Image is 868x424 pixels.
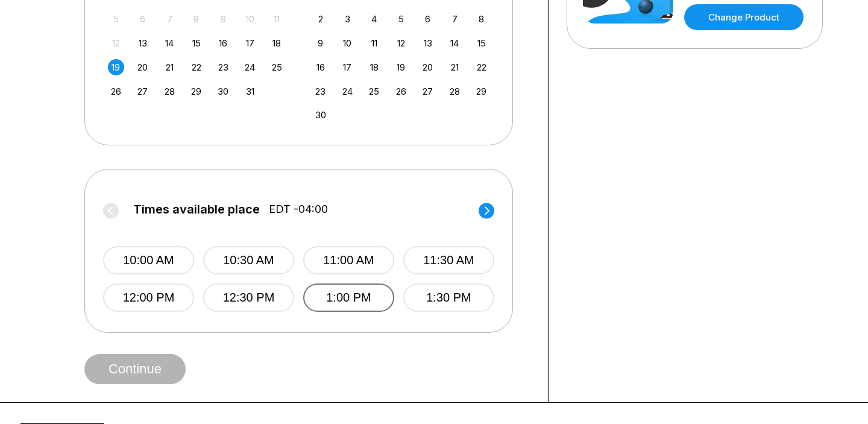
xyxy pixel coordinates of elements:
div: Choose Friday, October 31st, 2025 [242,83,258,100]
div: Choose Tuesday, October 14th, 2025 [162,35,178,51]
div: Choose Thursday, October 23rd, 2025 [215,59,231,75]
div: Choose Tuesday, October 28th, 2025 [162,83,178,100]
div: Choose Monday, October 13th, 2025 [134,35,151,51]
div: Choose Thursday, November 27th, 2025 [420,83,436,100]
div: Choose Sunday, October 26th, 2025 [108,83,124,100]
div: Not available Friday, October 10th, 2025 [242,11,258,27]
div: Choose Friday, October 24th, 2025 [242,59,258,75]
div: Choose Wednesday, November 19th, 2025 [393,59,409,75]
button: 10:00 AM [103,246,194,274]
div: Choose Monday, October 27th, 2025 [134,83,151,100]
div: Choose Saturday, November 15th, 2025 [473,35,489,51]
div: Choose Monday, November 17th, 2025 [339,59,356,75]
div: Choose Saturday, November 29th, 2025 [473,83,489,100]
button: 1:00 PM [303,283,394,312]
a: Change Product [684,4,804,30]
div: Choose Friday, November 21st, 2025 [447,59,463,75]
span: Times available place [133,203,260,216]
div: Choose Tuesday, November 25th, 2025 [366,83,382,100]
div: Choose Friday, November 28th, 2025 [447,83,463,100]
div: Choose Thursday, November 6th, 2025 [420,11,436,27]
div: Choose Thursday, November 13th, 2025 [420,35,436,51]
div: Choose Friday, November 7th, 2025 [447,11,463,27]
button: 1:30 PM [403,283,494,312]
div: Not available Wednesday, October 8th, 2025 [188,11,204,27]
div: Not available Sunday, October 5th, 2025 [108,11,124,27]
div: Choose Monday, November 10th, 2025 [339,35,356,51]
div: Choose Saturday, November 22nd, 2025 [473,59,489,75]
div: Choose Sunday, November 23rd, 2025 [312,83,329,100]
span: EDT -04:00 [269,203,328,216]
div: Choose Tuesday, November 11th, 2025 [366,35,382,51]
div: Choose Thursday, October 30th, 2025 [215,83,231,100]
div: Choose Sunday, October 19th, 2025 [108,59,124,75]
div: Not available Saturday, October 11th, 2025 [269,11,285,27]
div: Choose Saturday, October 25th, 2025 [269,59,285,75]
button: 12:30 PM [203,283,294,312]
div: Choose Sunday, November 16th, 2025 [312,59,329,75]
div: Choose Saturday, October 18th, 2025 [269,35,285,51]
div: Choose Monday, November 24th, 2025 [339,83,356,100]
div: Choose Sunday, November 2nd, 2025 [312,11,329,27]
div: Choose Wednesday, October 22nd, 2025 [188,59,204,75]
div: Not available Monday, October 6th, 2025 [134,11,151,27]
div: Choose Tuesday, October 21st, 2025 [162,59,178,75]
button: 12:00 PM [103,283,194,312]
div: Choose Sunday, November 9th, 2025 [312,35,329,51]
div: Choose Monday, November 3rd, 2025 [339,11,356,27]
div: Choose Wednesday, November 26th, 2025 [393,83,409,100]
div: Choose Wednesday, November 12th, 2025 [393,35,409,51]
div: Choose Thursday, October 16th, 2025 [215,35,231,51]
div: Choose Sunday, November 30th, 2025 [312,107,329,123]
button: 10:30 AM [203,246,294,274]
div: Choose Wednesday, November 5th, 2025 [393,11,409,27]
div: Choose Wednesday, October 15th, 2025 [188,35,204,51]
div: Not available Thursday, October 9th, 2025 [215,11,231,27]
div: Not available Tuesday, October 7th, 2025 [162,11,178,27]
button: 11:00 AM [303,246,394,274]
div: Choose Monday, October 20th, 2025 [134,59,151,75]
div: Choose Wednesday, October 29th, 2025 [188,83,204,100]
button: 11:30 AM [403,246,494,274]
div: Choose Friday, November 14th, 2025 [447,35,463,51]
div: Choose Tuesday, November 18th, 2025 [366,59,382,75]
div: Not available Sunday, October 12th, 2025 [108,35,124,51]
div: Choose Friday, October 17th, 2025 [242,35,258,51]
div: Choose Tuesday, November 4th, 2025 [366,11,382,27]
div: Choose Saturday, November 8th, 2025 [473,11,489,27]
div: Choose Thursday, November 20th, 2025 [420,59,436,75]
